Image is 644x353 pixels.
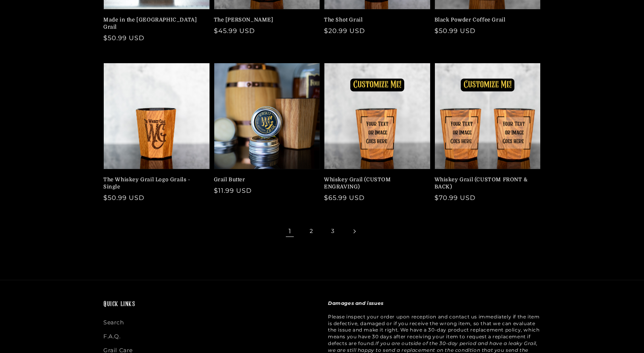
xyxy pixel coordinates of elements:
a: Whiskey Grail (CUSTOM ENGRAVING) [324,176,426,190]
a: The Whiskey Grail Logo Grails - Single [103,176,205,190]
h2: Quick links [103,300,316,309]
a: Made in the [GEOGRAPHIC_DATA] Grail [103,16,205,31]
a: Grail Butter [214,176,316,183]
a: Whiskey Grail (CUSTOM FRONT & BACK) [435,176,536,190]
a: The [PERSON_NAME] [214,16,316,23]
a: F.A.Q. [103,330,121,343]
a: Search [103,318,124,330]
span: Page 1 [281,223,299,240]
nav: Pagination [103,223,541,240]
a: Black Powder Coffee Grail [435,16,536,23]
a: The Shot Grail [324,16,426,23]
a: Page 3 [324,223,341,240]
strong: Damages and issues [328,300,384,306]
a: Next page [345,223,363,240]
a: Page 2 [303,223,320,240]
